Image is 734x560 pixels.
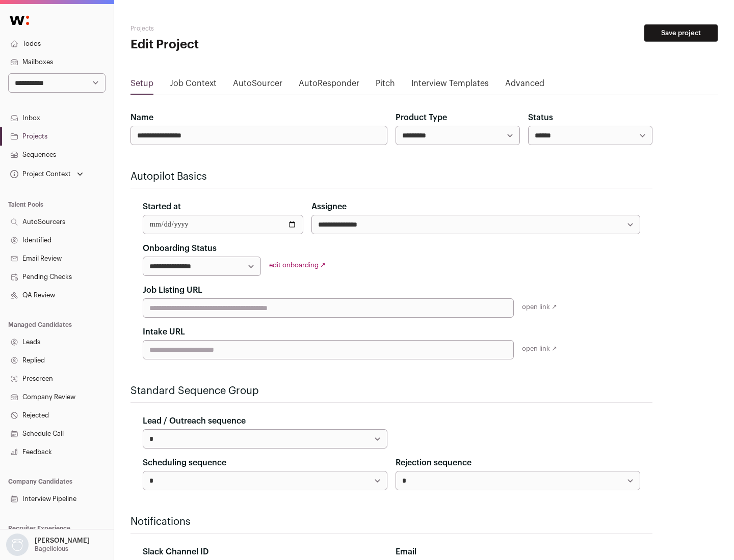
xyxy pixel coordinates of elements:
[143,415,246,427] label: Lead / Outreach sequence
[376,77,395,94] a: Pitch
[130,515,652,529] h2: Notifications
[130,384,652,398] h2: Standard Sequence Group
[130,37,326,53] h1: Edit Project
[8,170,71,178] div: Project Context
[8,167,85,181] button: Open dropdown
[130,77,153,94] a: Setup
[6,534,29,556] img: nopic.png
[505,77,544,94] a: Advanced
[411,77,489,94] a: Interview Templates
[143,326,185,338] label: Intake URL
[143,457,226,469] label: Scheduling sequence
[35,537,90,545] p: [PERSON_NAME]
[4,10,35,31] img: Wellfound
[528,111,553,124] label: Status
[143,546,208,558] label: Slack Channel ID
[396,111,447,124] label: Product Type
[130,170,652,184] h2: Autopilot Basics
[233,77,282,94] a: AutoSourcer
[130,111,153,124] label: Name
[299,77,359,94] a: AutoResponder
[4,534,92,556] button: Open dropdown
[143,201,181,213] label: Started at
[396,546,640,558] div: Email
[170,77,217,94] a: Job Context
[143,242,217,255] label: Onboarding Status
[644,24,718,42] button: Save project
[143,284,202,296] label: Job Listing URL
[311,201,347,213] label: Assignee
[35,545,68,553] p: Bagelicious
[396,457,471,469] label: Rejection sequence
[269,262,326,268] a: edit onboarding ↗
[130,24,326,33] h2: Projects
